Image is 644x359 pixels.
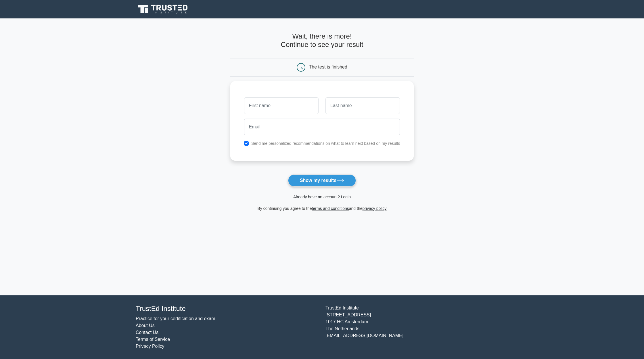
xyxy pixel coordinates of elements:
[136,344,164,349] a: Privacy Policy
[309,64,347,69] div: The test is finished
[251,141,400,146] label: Send me personalized recommendations on what to learn next based on my results
[293,195,351,199] a: Already have an account? Login
[244,119,400,135] input: Email
[288,174,356,187] button: Show my results
[136,337,170,342] a: Terms of Service
[322,305,512,350] div: TrustEd Institute [STREET_ADDRESS] 1017 HC Amsterdam The Netherlands [EMAIL_ADDRESS][DOMAIN_NAME]
[136,305,319,313] h4: TrustEd Institute
[136,330,158,335] a: Contact Us
[227,205,417,212] div: By continuing you agree to the and the
[363,206,387,211] a: privacy policy
[325,97,400,114] input: Last name
[244,97,319,114] input: First name
[136,316,215,321] a: Practice for your certification and exam
[136,323,155,328] a: About Us
[312,206,349,211] a: terms and conditions
[230,32,414,49] h4: Wait, there is more! Continue to see your result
